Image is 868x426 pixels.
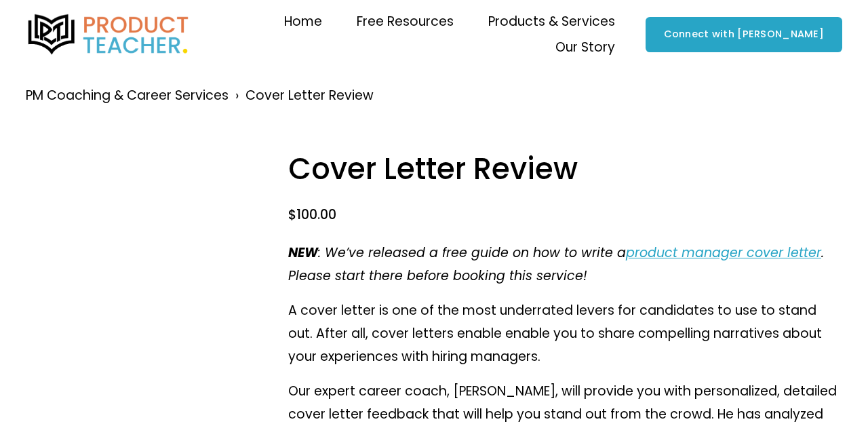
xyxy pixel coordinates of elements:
[288,244,318,262] em: NEW
[488,9,615,35] a: folder dropdown
[288,206,842,225] div: $100.00
[555,36,615,59] span: Our Story
[245,86,374,104] a: Cover Letter Review
[284,9,322,35] a: Home
[288,148,842,189] h1: Cover Letter Review
[357,9,454,35] a: folder dropdown
[555,35,615,60] a: folder dropdown
[26,86,229,104] a: PM Coaching & Career Services
[318,244,626,262] em: : We’ve released a free guide on how to write a
[288,299,842,369] p: A cover letter is one of the most underrated levers for candidates to use to stand out. After all...
[26,14,191,55] img: Product Teacher
[488,10,615,33] span: Products & Services
[646,17,842,53] a: Connect with [PERSON_NAME]
[626,244,821,262] a: product manager cover letter
[357,10,454,33] span: Free Resources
